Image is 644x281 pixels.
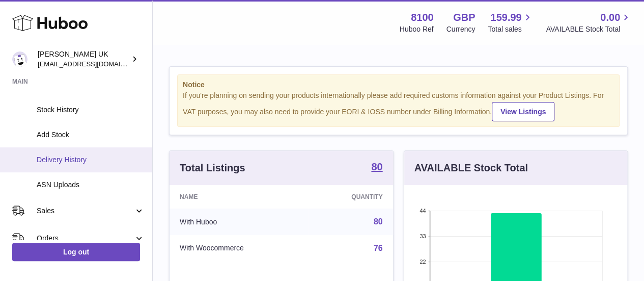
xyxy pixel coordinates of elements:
[180,161,245,175] h3: Total Listings
[419,233,426,239] text: 33
[546,11,632,34] a: 0.00 AVAILABLE Stock Total
[371,162,382,174] a: 80
[453,11,475,24] strong: GBP
[446,24,475,34] div: Currency
[488,11,533,34] a: 159.99 Total sales
[546,24,632,34] span: AVAILABLE Stock Total
[488,24,533,34] span: Total sales
[12,243,140,261] a: Log out
[308,185,393,209] th: Quantity
[37,206,134,216] span: Sales
[183,91,614,121] div: If you're planning on sending your products internationally please add required customs informati...
[37,105,145,115] span: Stock History
[490,11,521,24] span: 159.99
[38,60,150,68] span: [EMAIL_ADDRESS][DOMAIN_NAME]
[414,161,528,175] h3: AVAILABLE Stock Total
[419,259,426,265] text: 22
[419,208,426,214] text: 44
[12,52,27,67] img: emotion88hk@gmail.com
[492,102,554,121] a: View Listings
[374,244,383,252] a: 76
[400,24,434,34] div: Huboo Ref
[600,11,620,24] span: 0.00
[170,235,308,262] td: With Woocommerce
[37,130,145,140] span: Add Stock
[37,155,145,165] span: Delivery History
[170,209,308,235] td: With Huboo
[371,162,382,172] strong: 80
[170,185,308,209] th: Name
[411,11,434,24] strong: 8100
[183,80,614,90] strong: Notice
[38,49,129,69] div: [PERSON_NAME] UK
[37,234,134,243] span: Orders
[37,180,145,190] span: ASN Uploads
[374,217,383,226] a: 80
